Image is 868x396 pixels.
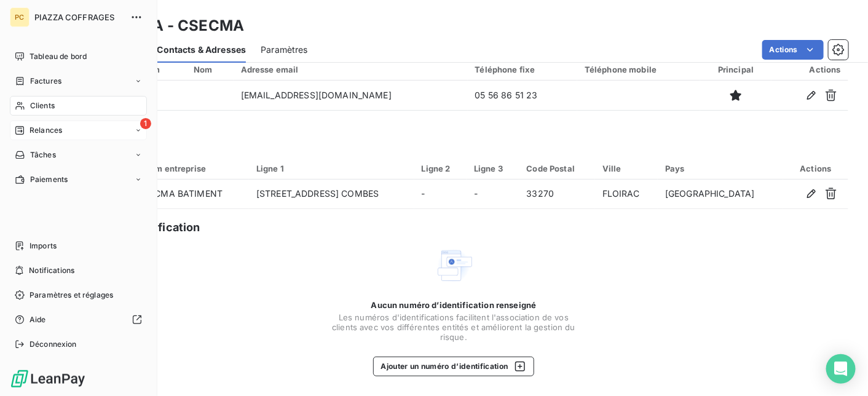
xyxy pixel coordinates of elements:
[467,180,519,209] td: -
[108,15,244,37] h3: SECMA - CSECMA
[30,100,55,111] span: Clients
[779,65,841,74] div: Actions
[519,180,595,209] td: 33270
[241,65,460,74] div: Adresse email
[373,357,535,376] button: Ajouter un numéro d’identification
[30,125,62,136] span: Relances
[30,314,46,325] span: Aide
[665,164,776,173] div: Pays
[585,65,693,74] div: Téléphone mobile
[157,44,246,56] span: Contacts & Adresses
[136,180,249,209] td: SECMA BATIMENT
[602,164,650,173] div: Ville
[474,164,511,173] div: Ligne 3
[826,354,856,384] div: Open Intercom Messenger
[30,290,113,301] span: Paramètres et réglages
[144,164,242,173] div: Nom entreprise
[249,180,414,209] td: [STREET_ADDRESS] COMBES
[595,180,658,209] td: FLOIRAC
[30,174,68,185] span: Paiements
[658,180,783,209] td: [GEOGRAPHIC_DATA]
[414,180,467,209] td: -
[34,12,123,22] span: PIAZZA COFFRAGES
[371,300,537,310] span: Aucun numéro d’identification renseigné
[422,164,459,173] div: Ligne 2
[194,65,226,74] div: Nom
[10,7,30,27] div: PC
[30,76,61,87] span: Factures
[762,40,824,60] button: Actions
[468,81,577,110] td: 05 56 86 51 23
[791,164,841,173] div: Actions
[30,339,77,350] span: Déconnexion
[10,369,86,389] img: Logo LeanPay
[475,65,570,74] div: Téléphone fixe
[30,51,87,62] span: Tableau de bord
[261,44,308,56] span: Paramètres
[234,81,468,110] td: [EMAIL_ADDRESS][DOMAIN_NAME]
[29,265,74,276] span: Notifications
[708,65,765,74] div: Principal
[434,246,473,285] img: Empty state
[140,118,151,129] span: 1
[256,164,407,173] div: Ligne 1
[30,240,57,251] span: Imports
[527,164,588,173] div: Code Postal
[331,312,577,342] span: Les numéros d'identifications facilitent l'association de vos clients avec vos différentes entité...
[30,149,56,160] span: Tâches
[10,310,147,330] a: Aide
